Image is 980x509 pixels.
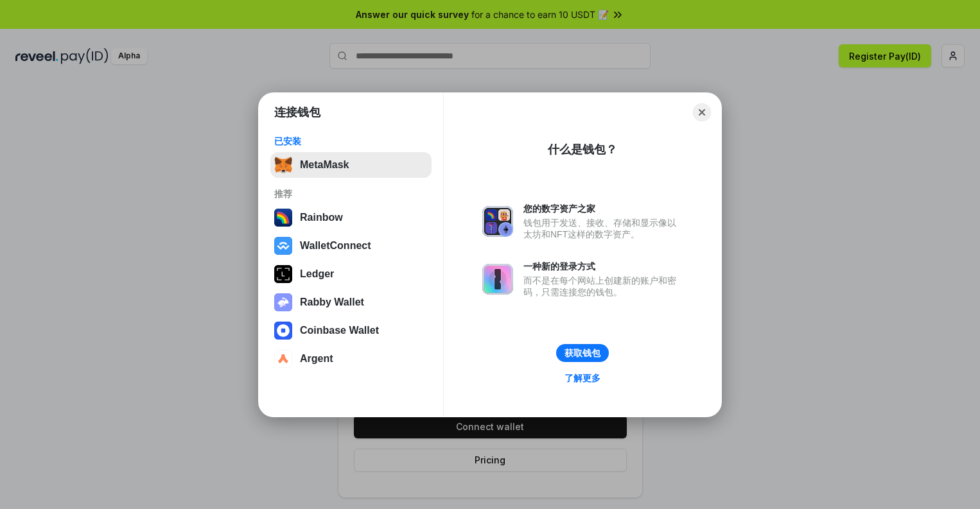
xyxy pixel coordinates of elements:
div: 您的数字资产之家 [523,203,683,214]
button: MetaMask [270,152,432,178]
button: 获取钱包 [556,344,609,362]
div: 钱包用于发送、接收、存储和显示像以太坊和NFT这样的数字资产。 [523,217,683,240]
div: Argent [300,353,333,365]
img: svg+xml,%3Csvg%20xmlns%3D%22http%3A%2F%2Fwww.w3.org%2F2000%2Fsvg%22%20width%3D%2228%22%20height%3... [274,265,292,283]
div: Ledger [300,268,334,280]
div: Coinbase Wallet [300,325,379,336]
div: 获取钱包 [564,347,600,359]
div: 而不是在每个网站上创建新的账户和密码，只需连接您的钱包。 [523,275,683,298]
div: 什么是钱包？ [548,142,617,157]
div: MetaMask [300,159,349,171]
div: Rainbow [300,212,343,223]
button: Coinbase Wallet [270,318,432,343]
button: Ledger [270,261,432,287]
button: Rainbow [270,205,432,230]
button: Close [693,103,711,121]
img: svg+xml,%3Csvg%20xmlns%3D%22http%3A%2F%2Fwww.w3.org%2F2000%2Fsvg%22%20fill%3D%22none%22%20viewBox... [482,206,513,237]
div: WalletConnect [300,240,371,252]
div: 已安装 [274,135,428,147]
img: svg+xml,%3Csvg%20width%3D%2228%22%20height%3D%2228%22%20viewBox%3D%220%200%2028%2028%22%20fill%3D... [274,322,292,340]
a: 了解更多 [557,370,608,386]
div: Rabby Wallet [300,297,364,308]
img: svg+xml,%3Csvg%20width%3D%2228%22%20height%3D%2228%22%20viewBox%3D%220%200%2028%2028%22%20fill%3D... [274,237,292,255]
img: svg+xml,%3Csvg%20fill%3D%22none%22%20height%3D%2233%22%20viewBox%3D%220%200%2035%2033%22%20width%... [274,156,292,174]
button: Argent [270,346,432,372]
h1: 连接钱包 [274,105,320,120]
div: 推荐 [274,188,428,200]
img: svg+xml,%3Csvg%20xmlns%3D%22http%3A%2F%2Fwww.w3.org%2F2000%2Fsvg%22%20fill%3D%22none%22%20viewBox... [482,264,513,295]
img: svg+xml,%3Csvg%20xmlns%3D%22http%3A%2F%2Fwww.w3.org%2F2000%2Fsvg%22%20fill%3D%22none%22%20viewBox... [274,293,292,311]
img: svg+xml,%3Csvg%20width%3D%2228%22%20height%3D%2228%22%20viewBox%3D%220%200%2028%2028%22%20fill%3D... [274,350,292,368]
div: 一种新的登录方式 [523,261,683,272]
button: WalletConnect [270,233,432,259]
img: svg+xml,%3Csvg%20width%3D%22120%22%20height%3D%22120%22%20viewBox%3D%220%200%20120%20120%22%20fil... [274,209,292,227]
div: 了解更多 [564,372,600,384]
button: Rabby Wallet [270,289,432,315]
